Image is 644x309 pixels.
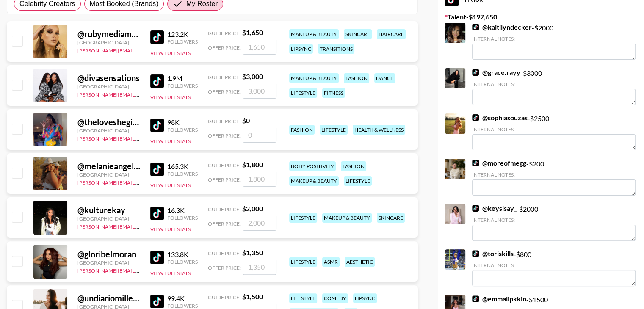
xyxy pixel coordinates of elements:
[150,270,191,276] button: View Full Stats
[374,73,395,83] div: dance
[77,222,243,230] a: [PERSON_NAME][EMAIL_ADDRESS][PERSON_NAME][DOMAIN_NAME]
[150,295,164,308] img: TikTok
[472,114,479,121] img: TikTok
[289,293,317,303] div: lifestyle
[208,44,241,51] span: Offer Price:
[167,250,198,259] div: 133.8K
[167,118,198,127] div: 98K
[472,295,479,302] img: TikTok
[472,205,479,212] img: TikTok
[322,293,348,303] div: comedy
[472,262,636,268] div: Internal Notes:
[472,217,636,223] div: Internal Notes:
[472,171,636,178] div: Internal Notes:
[77,127,140,134] div: [GEOGRAPHIC_DATA]
[289,44,313,54] div: lipsync
[167,74,198,83] div: 1.9M
[167,162,198,171] div: 165.3K
[289,176,339,186] div: makeup & beauty
[341,161,366,171] div: fashion
[472,159,526,167] a: @moreofmegg
[77,205,140,215] div: @ kulturekay
[318,44,354,54] div: transitions
[472,249,636,286] div: - $ 800
[289,29,339,39] div: makeup & beauty
[208,88,241,95] span: Offer Price:
[77,83,140,90] div: [GEOGRAPHIC_DATA]
[150,74,164,88] img: TikTok
[445,13,637,21] label: Talent - $ 197,650
[344,29,372,39] div: skincare
[322,88,345,98] div: fitness
[77,259,140,266] div: [GEOGRAPHIC_DATA]
[353,293,377,303] div: lipsync
[77,134,243,142] a: [PERSON_NAME][EMAIL_ADDRESS][PERSON_NAME][DOMAIN_NAME]
[242,204,263,212] strong: $ 2,000
[77,249,140,259] div: @ gloribelmoran
[77,266,243,274] a: [PERSON_NAME][EMAIL_ADDRESS][PERSON_NAME][DOMAIN_NAME]
[208,177,241,183] span: Offer Price:
[150,138,191,144] button: View Full Stats
[167,303,198,309] div: Followers
[320,125,348,135] div: lifestyle
[472,113,528,122] a: @sophiasouzas
[77,178,243,186] a: [PERSON_NAME][EMAIL_ADDRESS][PERSON_NAME][DOMAIN_NAME]
[77,161,140,171] div: @ melanieangelese
[208,221,241,227] span: Offer Price:
[167,171,198,177] div: Followers
[77,117,140,127] div: @ theloveshegives
[150,163,164,176] img: TikTok
[242,292,263,301] strong: $ 1,500
[472,295,526,303] a: @emmalipkkin
[242,248,263,257] strong: $ 1,350
[472,81,636,87] div: Internal Notes:
[472,36,636,42] div: Internal Notes:
[472,113,636,150] div: - $ 2500
[322,257,340,267] div: asmr
[377,213,405,223] div: skincare
[77,215,140,222] div: [GEOGRAPHIC_DATA]
[77,73,140,83] div: @ divasensations
[472,204,517,212] a: @keysisay_
[208,132,241,139] span: Offer Price:
[167,30,198,39] div: 123.2K
[77,39,140,46] div: [GEOGRAPHIC_DATA]
[472,250,479,257] img: TikTok
[150,251,164,264] img: TikTok
[77,29,140,39] div: @ rubymediamakeup
[472,159,636,196] div: - $ 200
[472,249,514,258] a: @toriskills
[167,206,198,215] div: 16.3K
[77,171,140,178] div: [GEOGRAPHIC_DATA]
[289,88,317,98] div: lifestyle
[150,207,164,220] img: TikTok
[289,257,317,267] div: lifestyle
[167,294,198,303] div: 99.4K
[167,259,198,265] div: Followers
[377,29,406,39] div: haircare
[150,182,191,188] button: View Full Stats
[150,94,191,100] button: View Full Stats
[243,259,276,275] input: 1,350
[167,215,198,221] div: Followers
[243,127,276,143] input: 0
[472,23,636,60] div: - $ 2000
[472,24,479,30] img: TikTok
[472,68,636,105] div: - $ 3000
[208,294,240,301] span: Guide Price:
[150,50,191,56] button: View Full Stats
[77,46,243,54] a: [PERSON_NAME][EMAIL_ADDRESS][PERSON_NAME][DOMAIN_NAME]
[243,171,276,187] input: 1,800
[289,161,336,171] div: body positivity
[167,127,198,133] div: Followers
[167,39,198,45] div: Followers
[208,206,240,212] span: Guide Price:
[208,74,240,80] span: Guide Price:
[472,69,479,76] img: TikTok
[242,28,263,36] strong: $ 1,650
[344,73,369,83] div: fashion
[353,125,405,135] div: health & wellness
[243,83,276,99] input: 3,000
[472,68,520,77] a: @grace.rayy
[289,125,315,135] div: fashion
